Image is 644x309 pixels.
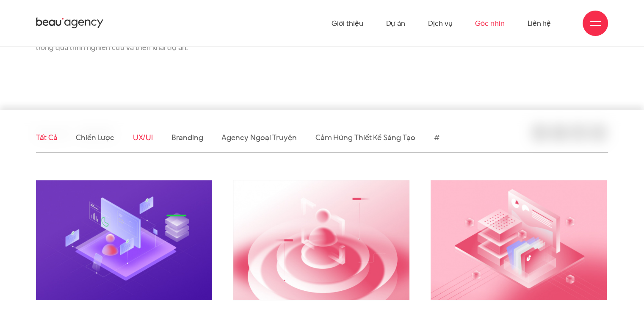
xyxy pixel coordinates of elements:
[431,180,607,300] img: Cách các nhà quản lý sử dụng dữ liệu để cải thiện hoạt động doanh nghiệp
[315,132,415,143] a: Cảm hứng thiết kế sáng tạo
[233,180,409,300] img: Nghiên cứu người dùng như nào để tiết kiệm mà hiệu quả
[76,132,114,143] a: Chiến lược
[36,180,212,300] img: Cách trả lời khi bị hỏi “UX Research để làm gì?”
[434,132,439,143] a: #
[133,132,153,143] a: UX/UI
[221,132,296,143] a: Agency ngoại truyện
[36,132,57,143] a: Tất cả
[171,132,203,143] a: Branding
[36,34,218,52] p: Những gì chúng tôi nhìn & điều chúng tôi suy nghĩ trong quá trình nghiên cứu và triển khai dự án.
